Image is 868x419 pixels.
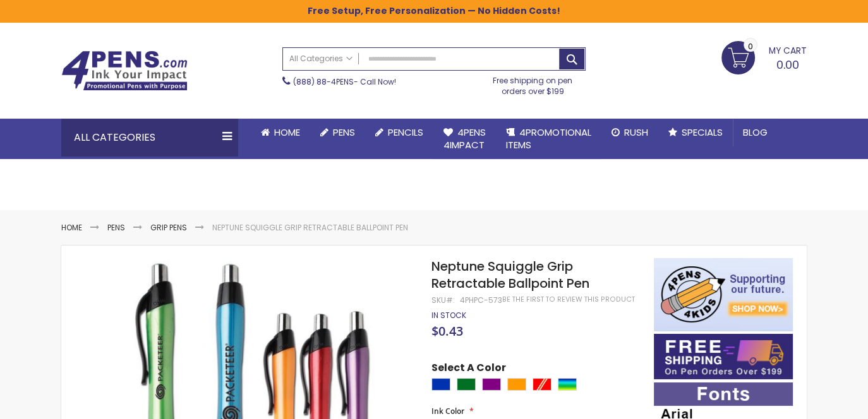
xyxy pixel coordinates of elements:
[480,71,586,96] div: Free shipping on pen orders over $199
[502,295,635,304] a: Be the first to review this product
[558,378,577,391] div: Assorted
[293,76,396,87] span: - Call Now!
[682,126,723,139] span: Specials
[61,50,188,91] img: 4Pens Custom Pens and Promotional Products
[460,295,502,305] div: 4PHPC-573
[748,40,753,52] span: 0
[333,126,355,139] span: Pens
[733,119,778,146] a: Blog
[431,378,450,391] div: Blue
[107,222,125,233] a: Pens
[283,48,359,69] a: All Categories
[624,126,648,139] span: Rush
[293,76,354,87] a: (888) 88-4PENS
[431,406,464,416] span: Ink Color
[61,222,82,233] a: Home
[150,222,187,233] a: Grip Pens
[507,378,526,391] div: Orange
[654,258,793,331] img: 4pens 4 kids
[506,126,591,151] span: 4PROMOTIONAL ITEMS
[776,57,799,73] span: 0.00
[658,119,733,146] a: Specials
[388,126,423,139] span: Pencils
[496,119,601,160] a: 4PROMOTIONALITEMS
[274,126,300,139] span: Home
[457,378,476,391] div: Green
[654,334,793,379] img: Free shipping on orders over $199
[365,119,433,146] a: Pencils
[601,119,658,146] a: Rush
[310,119,365,146] a: Pens
[431,295,455,305] strong: SKU
[61,119,238,156] div: All Categories
[431,310,466,321] span: In stock
[251,119,310,146] a: Home
[431,361,506,378] span: Select A Color
[443,126,486,151] span: 4Pens 4impact
[743,126,768,139] span: Blog
[433,119,496,160] a: 4Pens4impact
[431,257,589,292] span: Neptune Squiggle Grip Retractable Ballpoint Pen
[289,54,353,64] span: All Categories
[431,310,466,321] div: Availability
[482,378,501,391] div: Purple
[721,41,807,73] a: 0.00 0
[212,223,408,233] li: Neptune Squiggle Grip Retractable Ballpoint Pen
[431,322,463,339] span: $0.43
